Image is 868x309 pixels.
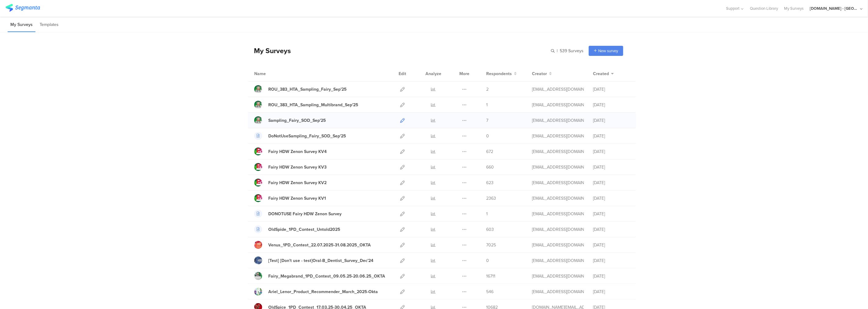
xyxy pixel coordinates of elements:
span: 1 [486,211,488,217]
div: [DATE] [593,86,630,93]
div: [DATE] [593,117,630,124]
div: [DATE] [593,257,630,264]
a: OldSpide_1PD_Contest_Untold2025 [254,225,340,233]
span: 539 Surveys [560,48,584,54]
div: Name [254,71,291,77]
div: Fairy HDW Zenon Survey KV4 [268,148,327,155]
a: DONOTUSE Fairy HDW Zenon Survey [254,210,342,218]
div: [DATE] [593,148,630,155]
div: Fairy HDW Zenon Survey KV3 [268,164,327,170]
span: | [556,48,559,54]
span: 16711 [486,273,495,279]
div: More [458,66,471,81]
a: Venus_1PD_Contest_22.07.2025-31.08.2025_OKTA [254,241,371,249]
div: betbeder.mb@pg.com [532,289,584,295]
div: [DATE] [593,226,630,233]
div: [DATE] [593,164,630,170]
div: [DATE] [593,242,630,248]
div: Edit [396,66,409,81]
div: [DATE] [593,180,630,186]
div: [DATE] [593,102,630,108]
span: 2363 [486,195,496,202]
a: Fairy HDW Zenon Survey KV2 [254,179,327,187]
div: gheorghe.a.4@pg.com [532,195,584,202]
div: gheorghe.a.4@pg.com [532,133,584,139]
div: [DATE] [593,211,630,217]
a: Fairy HDW Zenon Survey KV4 [254,147,327,155]
div: Fairy HDW Zenon Survey KV1 [268,195,326,202]
button: Respondents [486,71,517,77]
div: Ariel_Lenor_Product_Recommender_March_2025-Okta [268,289,378,295]
div: gheorghe.a.4@pg.com [532,164,584,170]
div: gheorghe.a.4@pg.com [532,86,584,93]
div: [Test] [Don't use - test]Oral-B_Dentist_Survey_Dec'24 [268,257,373,264]
span: Support [726,5,740,11]
div: jansson.cj@pg.com [532,273,584,279]
div: betbeder.mb@pg.com [532,257,584,264]
button: Creator [532,71,552,77]
li: My Surveys [8,18,35,32]
span: 660 [486,164,494,170]
div: OldSpide_1PD_Contest_Untold2025 [268,226,340,233]
button: Created [593,71,614,77]
div: Sampling_Fairy_SOD_Sep'25 [268,117,326,124]
span: Creator [532,71,547,77]
img: segmanta logo [5,4,40,12]
span: 546 [486,289,494,295]
span: 603 [486,226,494,233]
a: Fairy_Megabrand_1PD_Contest_09.05.25-20.06.25_OKTA [254,272,385,280]
div: gheorghe.a.4@pg.com [532,117,584,124]
span: Created [593,71,609,77]
div: Venus_1PD_Contest_22.07.2025-31.08.2025_OKTA [268,242,371,248]
div: [DATE] [593,133,630,139]
span: New survey [598,48,618,54]
div: Analyze [424,66,443,81]
div: [DATE] [593,289,630,295]
a: Sampling_Fairy_SOD_Sep'25 [254,116,326,124]
a: ROU_383_HTA_Sampling_Fairy_Sep'25 [254,85,347,93]
a: Fairy HDW Zenon Survey KV3 [254,163,327,171]
span: 0 [486,133,489,139]
span: Respondents [486,71,512,77]
div: Fairy_Megabrand_1PD_Contest_09.05.25-20.06.25_OKTA [268,273,385,279]
li: Templates [37,18,61,32]
span: 7 [486,117,488,124]
div: [DOMAIN_NAME] - [GEOGRAPHIC_DATA] [810,5,859,11]
div: jansson.cj@pg.com [532,242,584,248]
span: 2 [486,86,489,93]
div: Fairy HDW Zenon Survey KV2 [268,180,327,186]
span: 672 [486,148,493,155]
div: gheorghe.a.4@pg.com [532,102,584,108]
a: DoNotUseSampling_Fairy_SOD_Sep'25 [254,132,346,140]
div: gheorghe.a.4@pg.com [532,148,584,155]
span: 7025 [486,242,496,248]
div: DoNotUseSampling_Fairy_SOD_Sep'25 [268,133,346,139]
a: [Test] [Don't use - test]Oral-B_Dentist_Survey_Dec'24 [254,256,373,264]
div: gheorghe.a.4@pg.com [532,180,584,186]
a: Ariel_Lenor_Product_Recommender_March_2025-Okta [254,288,378,296]
div: My Surveys [248,45,291,56]
a: ROU_383_HTA_Sampling_Multibrand_Sep'25 [254,101,358,109]
div: ROU_383_HTA_Sampling_Fairy_Sep'25 [268,86,347,93]
div: [DATE] [593,195,630,202]
div: [DATE] [593,273,630,279]
span: 623 [486,180,494,186]
span: 0 [486,257,489,264]
div: DONOTUSE Fairy HDW Zenon Survey [268,211,342,217]
a: Fairy HDW Zenon Survey KV1 [254,194,326,202]
span: 1 [486,102,488,108]
div: ROU_383_HTA_Sampling_Multibrand_Sep'25 [268,102,358,108]
div: gheorghe.a.4@pg.com [532,211,584,217]
div: gheorghe.a.4@pg.com [532,226,584,233]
